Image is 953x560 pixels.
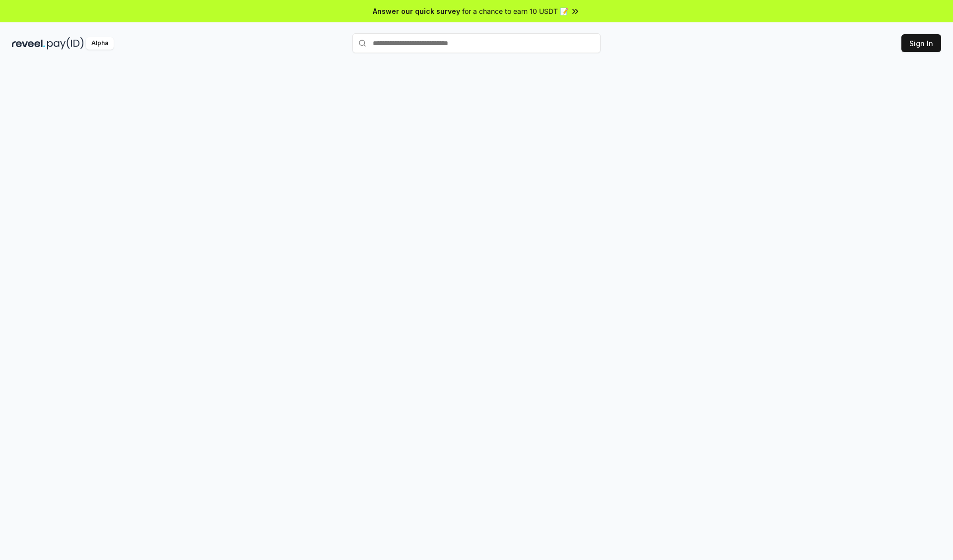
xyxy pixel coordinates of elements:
img: pay_id [47,37,84,50]
img: reveel_dark [12,37,45,50]
span: Answer our quick survey [373,6,460,16]
button: Sign In [901,34,941,52]
span: for a chance to earn 10 USDT 📝 [462,6,568,16]
div: Alpha [86,37,114,50]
